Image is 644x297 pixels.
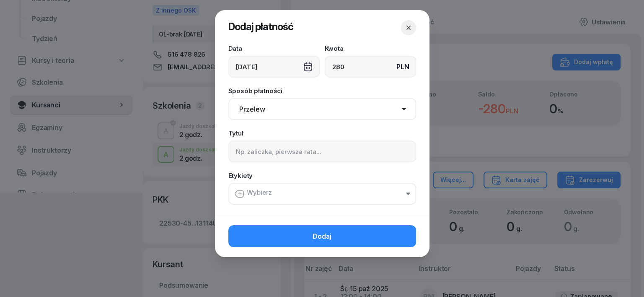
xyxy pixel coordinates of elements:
[228,21,293,33] span: Dodaj płatność
[228,141,416,162] input: Np. zaliczka, pierwsza rata...
[228,183,416,205] button: Wybierz
[234,189,272,199] div: Wybierz
[325,56,416,78] input: 0
[228,225,416,247] button: Dodaj
[313,232,331,240] span: Dodaj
